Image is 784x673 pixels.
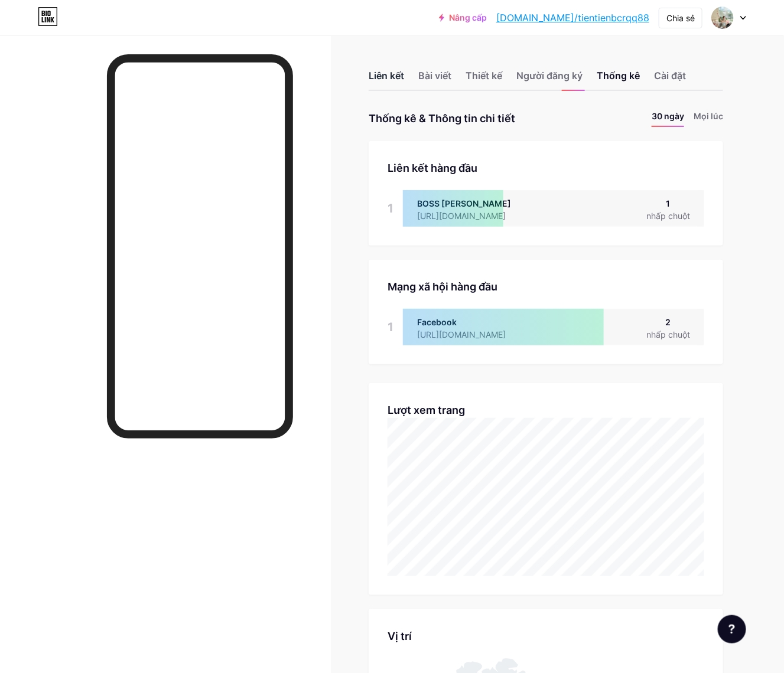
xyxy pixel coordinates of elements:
[388,404,465,416] font: Lượt xem trang
[369,70,404,81] font: Liên kết
[652,111,684,121] font: 30 ngày
[711,6,734,29] img: chiasekinhnghiem
[496,11,649,25] a: [DOMAIN_NAME]/tientienbcrqq88
[516,70,583,81] font: Người đăng ký
[597,70,640,81] font: Thống kê
[388,162,477,174] font: Liên kết hàng đầu
[666,13,695,23] font: Chia sẻ
[694,111,723,121] font: Mọi lúc
[388,320,393,334] font: 1
[646,329,690,339] font: nhấp chuột
[466,70,502,81] font: Thiết kế
[646,211,690,221] font: nhấp chuột
[388,280,497,293] font: Mạng xã hội hàng đầu
[666,198,671,208] font: 1
[418,70,451,81] font: Bài viết
[654,70,686,81] font: Cài đặt
[388,201,393,215] font: 1
[449,12,487,22] font: Nâng cấp
[496,12,649,24] font: [DOMAIN_NAME]/tientienbcrqq88
[369,112,515,125] font: Thống kê & Thông tin chi tiết
[666,317,671,327] font: 2
[388,630,412,642] font: Vị trí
